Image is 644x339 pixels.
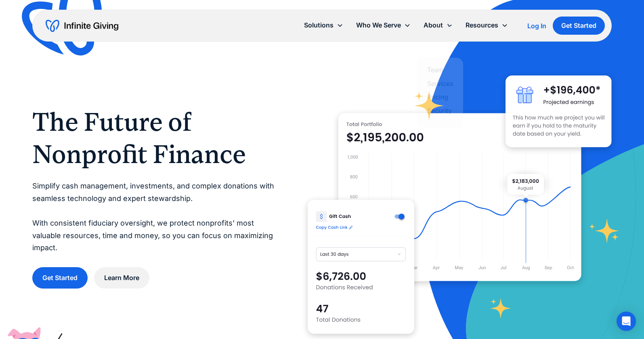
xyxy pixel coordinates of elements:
[298,17,350,34] div: Solutions
[459,17,514,34] div: Resources
[94,267,149,289] a: Learn More
[32,180,275,254] p: Simplify cash management, investments, and complex donations with seamless technology and expert ...
[424,20,443,31] div: About
[427,92,453,103] a: Pricing
[356,20,401,31] div: Who We Serve
[32,106,275,170] h1: The Future of Nonprofit Finance
[427,105,453,116] a: Security
[553,17,605,35] a: Get Started
[617,312,636,331] div: Open Intercom Messenger
[417,17,459,34] div: About
[46,19,118,32] a: home
[527,21,546,31] a: Log In
[350,17,417,34] div: Who We Serve
[527,23,546,29] div: Log In
[308,200,414,334] img: donation software for nonprofits
[466,20,498,31] div: Resources
[417,58,463,128] nav: About
[427,65,453,75] a: Team
[304,20,334,31] div: Solutions
[427,78,453,89] a: Services
[589,219,619,243] img: fundraising star
[32,267,88,289] a: Get Started
[338,113,581,281] img: nonprofit donation platform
